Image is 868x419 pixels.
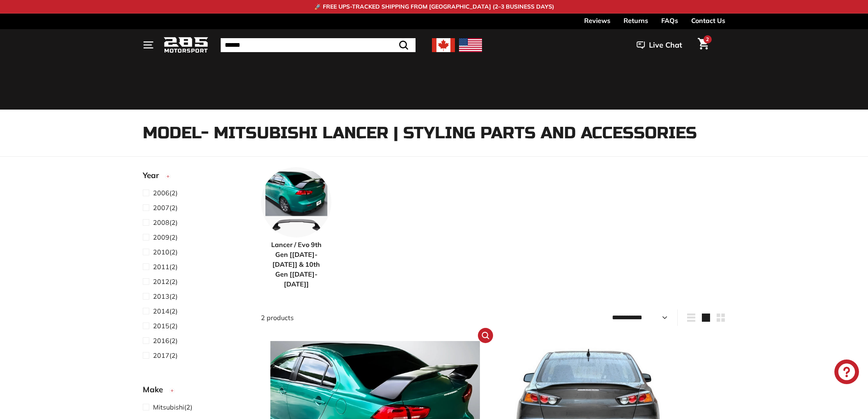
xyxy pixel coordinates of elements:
[153,263,169,271] span: 2011
[153,351,169,359] span: 2017
[153,321,178,331] span: (2)
[691,14,725,27] a: Contact Us
[832,359,861,386] inbox-online-store-chat: Shopify online store chat
[706,36,709,42] span: 2
[693,31,714,59] a: Cart
[153,336,178,346] span: (2)
[153,248,169,256] span: 2010
[624,14,648,27] a: Returns
[153,233,169,241] span: 2009
[261,240,331,289] span: Lancer / Evo 9th Gen [[DATE]-[DATE]] & 10th Gen [[DATE]-[DATE]]
[649,40,682,50] span: Live Chat
[153,189,169,197] span: 2006
[153,291,178,301] span: (2)
[153,292,169,300] span: 2013
[153,204,169,212] span: 2007
[314,2,554,11] p: 🚀 FREE UPS-TRACKED SHIPPING FROM [GEOGRAPHIC_DATA] (2–3 BUSINESS DAYS)
[153,350,178,360] span: (2)
[221,38,416,52] input: Search
[153,307,169,315] span: 2014
[143,169,165,181] span: Year
[153,232,178,242] span: (2)
[153,247,178,257] span: (2)
[261,167,331,289] a: Lancer / Evo 9th Gen [[DATE]-[DATE]] & 10th Gen [[DATE]-[DATE]]
[153,402,192,412] span: (2)
[153,306,178,316] span: (2)
[143,167,248,188] button: Year
[143,384,169,396] span: Make
[153,322,169,330] span: 2015
[584,14,610,27] a: Reviews
[153,337,169,345] span: 2016
[163,36,208,55] img: Logo_285_Motorsport_areodynamics_components
[153,188,178,198] span: (2)
[143,381,248,402] button: Make
[153,403,184,411] span: Mitsubishi
[626,35,693,55] button: Live Chat
[261,313,493,323] div: 2 products
[153,218,178,227] span: (2)
[143,124,725,142] h1: Model- Mitsubishi Lancer | Styling Parts and Accessories
[153,203,178,213] span: (2)
[661,14,678,27] a: FAQs
[153,277,169,286] span: 2012
[153,218,169,227] span: 2008
[153,262,178,272] span: (2)
[153,277,178,286] span: (2)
